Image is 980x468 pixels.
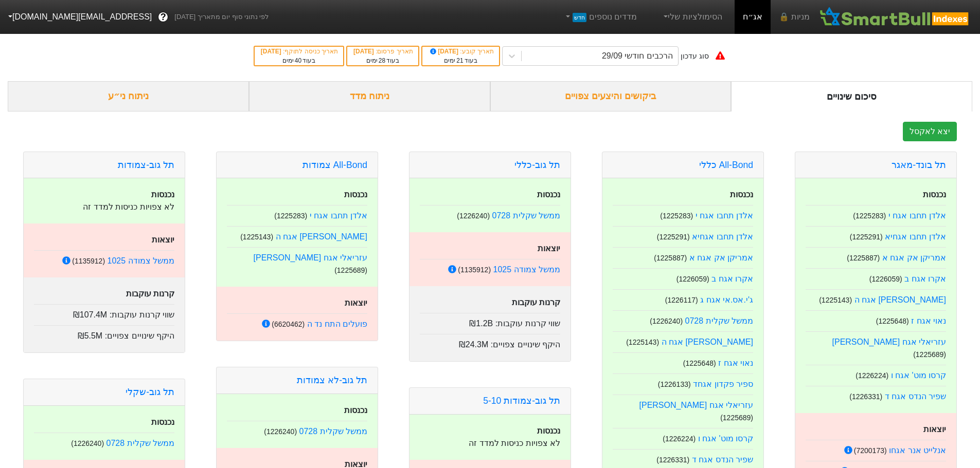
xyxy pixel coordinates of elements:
[676,275,709,283] small: ( 1226059 )
[151,190,174,199] strong: נכנסות
[657,7,726,27] a: הסימולציות שלי
[420,334,560,351] div: היקף שינויים צפויים :
[8,81,249,111] div: ניתוח ני״ע
[249,81,490,111] div: ניתוח מדד
[700,295,753,304] a: ג'י.אס.אי אגח ג
[911,316,946,325] a: נאוי אגח ז
[856,371,888,380] small: ( 1226224 )
[73,310,107,319] span: ₪107.4M
[379,57,385,64] span: 28
[903,122,957,141] button: יצא לאקסל
[126,387,174,397] a: תל גוב-שקלי
[853,212,886,220] small: ( 1225283 )
[302,160,367,170] a: All-Bond צמודות
[260,47,338,56] div: תאריך כניסה לתוקף :
[854,295,947,304] a: [PERSON_NAME] אגח ה
[892,160,946,170] a: תל בונד-מאגר
[118,160,174,170] a: תל גוב-צמודות
[427,56,494,65] div: בעוד ימים
[260,56,338,65] div: בעוד ימים
[71,439,104,447] small: ( 1226240 )
[310,211,367,220] a: אלדן תחבו אגח י
[261,48,283,55] span: [DATE]
[106,439,174,447] a: ממשל שקלית 0728
[639,401,754,409] a: עזריאלי אגח [PERSON_NAME]
[274,212,307,220] small: ( 1225283 )
[660,212,693,220] small: ( 1225283 )
[658,380,691,388] small: ( 1226133 )
[681,51,709,62] div: סוג עדכון
[307,320,367,328] a: פועלים התח נד ה
[847,254,880,262] small: ( 1225887 )
[876,317,909,325] small: ( 1225648 )
[699,160,753,170] a: All-Bond כללי
[353,48,376,55] span: [DATE]
[34,304,174,321] div: שווי קרנות עוקבות :
[654,254,687,262] small: ( 1225887 )
[151,418,174,426] strong: נכנסות
[34,201,174,213] p: לא צפויות כניסות למדד זה
[891,371,946,380] a: קרסו מוט' אגח ו
[730,190,753,199] strong: נכנסות
[665,296,698,304] small: ( 1226117 )
[299,427,367,436] a: ממשל שקלית 0728
[885,392,946,401] a: שפיר הנדס אגח ד
[295,57,301,64] span: 40
[904,274,946,283] a: אקרו אגח ב
[538,244,560,253] strong: יוצאות
[78,331,103,340] span: ₪5.5M
[345,298,367,307] strong: יוצאות
[537,426,560,435] strong: נכנסות
[161,10,166,24] span: ?
[34,325,174,342] div: היקף שינויים צפויים :
[602,50,673,62] div: הרכבים חודשי 29/09
[559,7,641,27] a: מדדים נוספיםחדש
[108,256,174,265] a: ממשל צמודה 1025
[832,338,947,346] a: עזריאלי אגח [PERSON_NAME]
[913,350,946,359] small: ( 1225689 )
[683,359,716,367] small: ( 1225648 )
[692,455,753,464] a: שפיר הנדס אגח ד
[626,338,659,346] small: ( 1225143 )
[344,406,367,415] strong: נכנסות
[657,233,690,241] small: ( 1225291 )
[492,211,560,220] a: ממשל שקלית 0728
[72,257,105,265] small: ( 1135912 )
[352,56,413,65] div: בעוד ימים
[819,296,852,304] small: ( 1225143 )
[152,235,174,244] strong: יוצאות
[344,190,367,199] strong: נכנסות
[458,266,491,274] small: ( 1135912 )
[685,316,753,325] a: ממשל שקלית 0728
[650,317,683,325] small: ( 1226240 )
[334,266,367,274] small: ( 1225689 )
[923,190,946,199] strong: נכנסות
[818,7,972,27] img: SmartBull
[457,212,490,220] small: ( 1226240 )
[126,289,174,298] strong: קרנות עוקבות
[459,340,488,349] span: ₪24.3M
[869,275,902,283] small: ( 1226059 )
[696,211,753,220] a: אלדן תחבו אגח י
[923,425,946,434] strong: יוצאות
[429,48,460,55] span: [DATE]
[420,437,560,450] p: לא צפויות כניסות למדד זה
[264,427,297,436] small: ( 1226240 )
[254,253,368,262] a: עזריאלי אגח [PERSON_NAME]
[854,446,887,455] small: ( 7200173 )
[427,47,494,56] div: תאריך קובע :
[720,414,753,422] small: ( 1225689 )
[456,57,463,64] span: 21
[272,320,305,328] small: ( 6620462 )
[731,81,972,111] div: סיכום שינויים
[849,392,882,401] small: ( 1226331 )
[490,81,732,111] div: ביקושים והיצעים צפויים
[698,434,753,443] a: קרסו מוט' אגח ו
[693,380,753,388] a: ספיר פקדון אגחד
[493,265,560,274] a: ממשל צמודה 1025
[483,396,560,406] a: תל גוב-צמודות 5-10
[656,456,689,464] small: ( 1226331 )
[692,232,753,241] a: אלדן תחבו אגחיא
[174,12,269,22] span: לפי נתוני סוף יום מתאריך [DATE]
[573,13,586,22] span: חדש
